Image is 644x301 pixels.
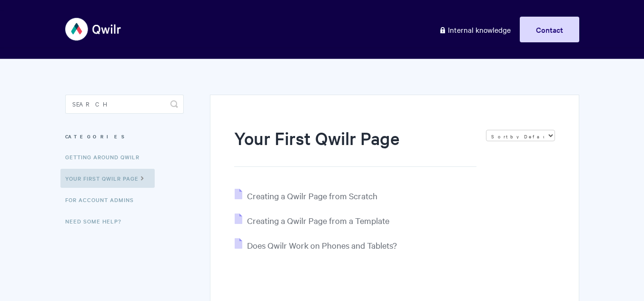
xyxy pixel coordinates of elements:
a: Creating a Qwilr Page from a Template [235,215,389,226]
a: Internal knowledge [432,17,518,42]
span: Creating a Qwilr Page from a Template [247,215,389,226]
img: Qwilr Help Center [65,11,122,47]
input: Search [65,95,184,114]
a: For Account Admins [65,190,141,209]
span: Does Qwilr Work on Phones and Tablets? [247,240,397,251]
h3: Categories [65,128,184,145]
a: Need Some Help? [65,212,129,231]
a: Getting Around Qwilr [65,147,147,166]
h1: Your First Qwilr Page [234,126,476,167]
a: Contact [520,17,579,42]
a: Your First Qwilr Page [60,169,155,188]
span: Creating a Qwilr Page from Scratch [247,190,377,201]
select: Page reloads on selection [486,130,555,141]
a: Creating a Qwilr Page from Scratch [235,190,377,201]
a: Does Qwilr Work on Phones and Tablets? [235,240,397,251]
